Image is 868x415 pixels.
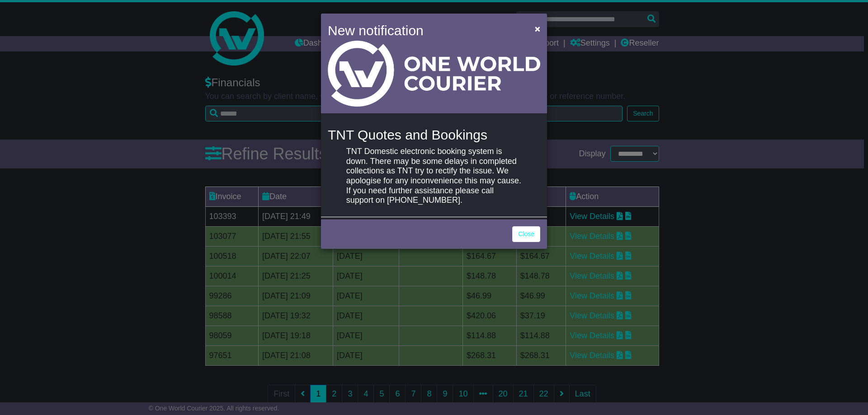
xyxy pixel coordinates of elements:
h4: New notification [328,20,522,41]
img: Light [328,41,540,107]
p: TNT Domestic electronic booking system is down. There may be some delays in completed collections... [346,147,522,205]
button: Close [530,19,545,38]
a: Close [512,226,540,242]
h4: TNT Quotes and Bookings [328,127,540,142]
span: × [535,23,540,34]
